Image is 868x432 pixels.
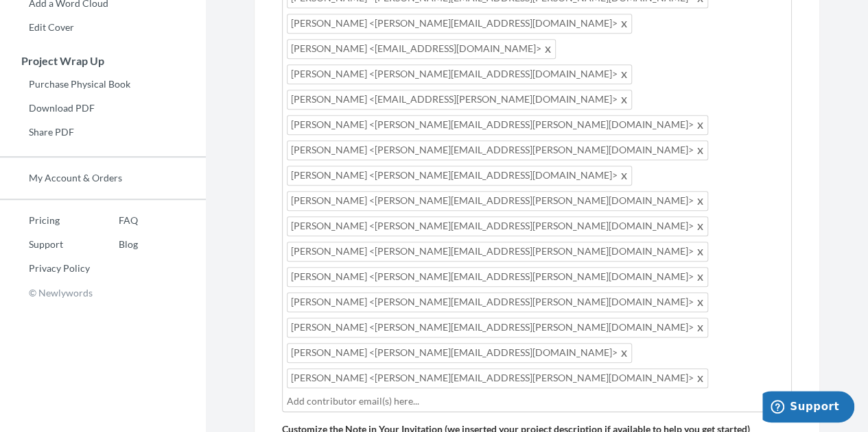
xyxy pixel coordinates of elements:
span: [PERSON_NAME] <[PERSON_NAME][EMAIL_ADDRESS][PERSON_NAME][DOMAIN_NAME]> [287,368,708,388]
span: [PERSON_NAME] <[PERSON_NAME][EMAIL_ADDRESS][PERSON_NAME][DOMAIN_NAME]> [287,216,708,236]
span: [PERSON_NAME] <[PERSON_NAME][EMAIL_ADDRESS][DOMAIN_NAME]> [287,166,632,186]
span: [PERSON_NAME] <[PERSON_NAME][EMAIL_ADDRESS][PERSON_NAME][DOMAIN_NAME]> [287,140,708,160]
a: FAQ [90,210,138,231]
span: [PERSON_NAME] <[PERSON_NAME][EMAIL_ADDRESS][PERSON_NAME][DOMAIN_NAME]> [287,318,708,338]
span: [PERSON_NAME] <[PERSON_NAME][EMAIL_ADDRESS][DOMAIN_NAME]> [287,64,632,84]
span: [PERSON_NAME] <[PERSON_NAME][EMAIL_ADDRESS][PERSON_NAME][DOMAIN_NAME]> [287,267,708,287]
iframe: Opens a widget where you can chat to one of our agents [762,391,854,425]
span: [PERSON_NAME] <[EMAIL_ADDRESS][DOMAIN_NAME]> [287,39,556,59]
h3: Project Wrap Up [1,55,206,67]
span: [PERSON_NAME] <[PERSON_NAME][EMAIL_ADDRESS][PERSON_NAME][DOMAIN_NAME]> [287,191,708,211]
span: [PERSON_NAME] <[PERSON_NAME][EMAIL_ADDRESS][DOMAIN_NAME]> [287,14,632,34]
a: Blog [90,234,138,255]
span: [PERSON_NAME] <[PERSON_NAME][EMAIL_ADDRESS][PERSON_NAME][DOMAIN_NAME]> [287,242,708,262]
span: [PERSON_NAME] <[PERSON_NAME][EMAIL_ADDRESS][PERSON_NAME][DOMAIN_NAME]> [287,292,708,312]
input: Add contributor email(s) here... [287,394,787,409]
span: [PERSON_NAME] <[PERSON_NAME][EMAIL_ADDRESS][DOMAIN_NAME]> [287,343,632,363]
span: [PERSON_NAME] <[PERSON_NAME][EMAIL_ADDRESS][PERSON_NAME][DOMAIN_NAME]> [287,115,708,135]
span: [PERSON_NAME] <[EMAIL_ADDRESS][PERSON_NAME][DOMAIN_NAME]> [287,90,632,110]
